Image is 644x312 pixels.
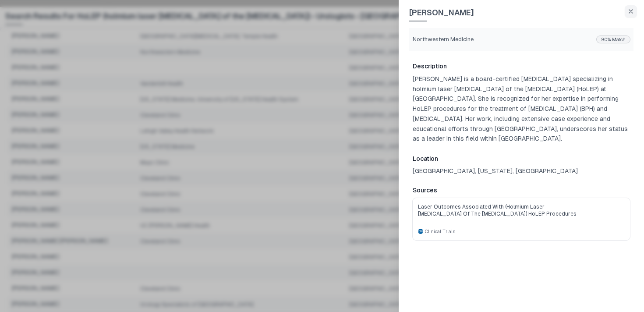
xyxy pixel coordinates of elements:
[418,229,423,234] img: Clinical Trials
[413,74,630,144] p: [PERSON_NAME] is a board-certified [MEDICAL_DATA] specializing in holmium laser [MEDICAL_DATA] of...
[413,186,630,195] h3: Sources
[425,228,455,235] span: Clinical Trials
[413,167,630,175] p: [GEOGRAPHIC_DATA], [US_STATE], [GEOGRAPHIC_DATA]
[413,62,630,71] h3: Description
[409,7,474,21] span: Amy Krambeck
[597,36,630,43] div: 90% Match
[413,198,630,240] a: Laser Outcomes Associated With (Holmium Laser [MEDICAL_DATA] of the [MEDICAL_DATA]) HoLEP Procedu...
[413,154,630,163] h3: Location
[413,35,474,44] p: Northwestern Medicine
[418,203,586,217] span: Laser Outcomes Associated With (Holmium Laser [MEDICAL_DATA] of the [MEDICAL_DATA]) HoLEP Procedures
